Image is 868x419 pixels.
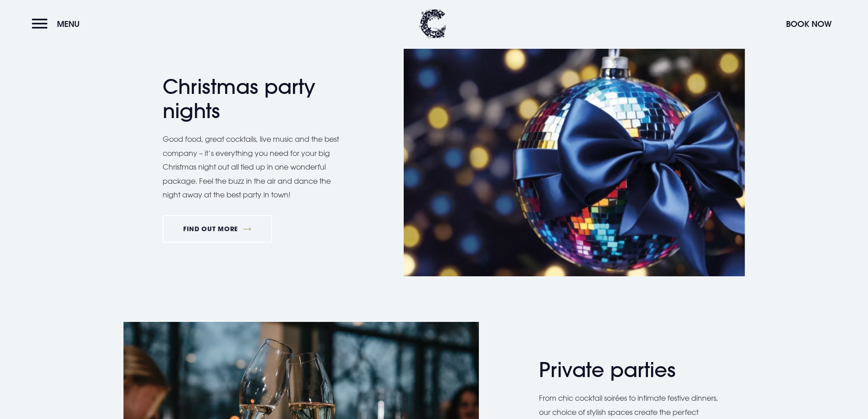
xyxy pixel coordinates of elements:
span: Menu [57,19,80,29]
a: FIND OUT MORE [163,215,272,243]
img: Clandeboye Lodge [419,9,447,39]
p: Good food, great cocktails, live music and the best company – it’s everything you need for your b... [163,132,349,202]
h2: Private parties [539,358,717,382]
h2: Christmas party nights [163,75,340,123]
img: Hotel Christmas in Northern Ireland [404,49,745,276]
button: Book Now [781,14,836,34]
button: Menu [32,14,84,34]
